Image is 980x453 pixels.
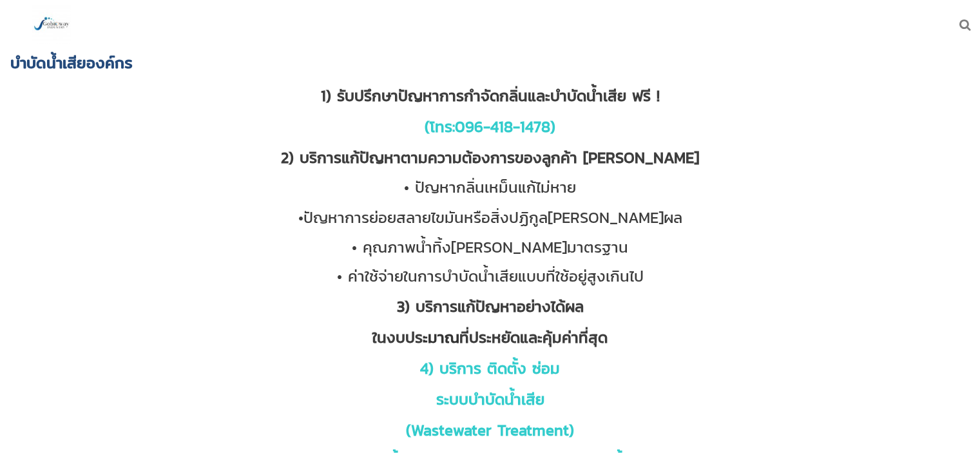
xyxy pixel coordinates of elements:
[406,419,574,441] span: (Wastewater Treatment)
[281,146,699,169] span: 2) บริการแก้ปัญหาตามความต้องการของลูกค้า [PERSON_NAME]
[10,50,133,75] span: บําบัดน้ำเสียองค์กร
[455,115,550,138] a: 096-418-1478
[464,206,682,229] span: หรือสิ่งปฏิกูล[PERSON_NAME]ผล
[397,295,584,318] span: 3) บริการแก้ปัญหาอย่างได้ผล
[423,326,459,349] span: ะมาณ
[337,265,644,287] span: • ค่าใช้จ่ายในการบำบัดน้ำเสียแบบที่ใช้อยู่สูงเกินไป
[321,84,660,107] span: 1) รับปรึกษาปัญหาการกำจัดกลิ่นและบำบัดน้ำเสีย ฟรี !
[425,115,555,138] span: (โทร: )
[298,206,303,229] span: •
[352,236,628,258] span: • คุณภาพน้ำทิ้ง[PERSON_NAME]มาตรฐาน
[32,5,71,44] img: large-1644130236041.jpg
[436,388,544,410] span: ระบบบำบัดน้ำเสีย
[372,326,608,349] span: ในงบปร ที่ประหยัดและคุ้มค่าที่สุด
[404,176,576,198] span: • ปัญหากลิ่นเหม็นแก้ไม่หาย
[303,206,682,229] span: ปัญหาการย่อยสลายไขมัน
[420,357,560,380] span: 4) บริการ ติดตั้ง ซ่อม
